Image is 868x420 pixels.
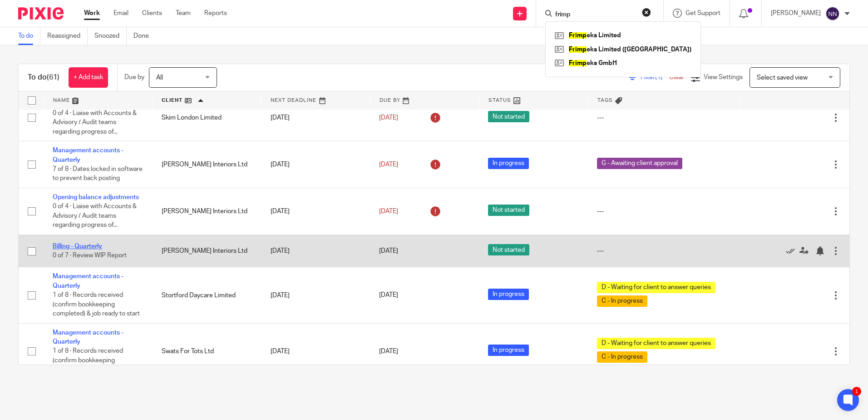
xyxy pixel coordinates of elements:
[261,267,370,323] td: [DATE]
[261,188,370,235] td: [DATE]
[204,9,227,18] a: Reports
[488,345,529,356] span: In progress
[704,74,743,80] span: View Settings
[53,252,127,259] span: 0 of 7 · Review WIP Report
[153,141,261,188] td: [PERSON_NAME] Interiors Ltd
[53,110,137,135] span: 0 of 4 · Liaise with Accounts & Advisory / Audit teams regarding progress of...
[153,323,261,379] td: Swats For Tots Ltd
[655,74,662,80] span: (1)
[379,115,398,121] span: [DATE]
[261,95,370,141] td: [DATE]
[176,9,191,18] a: Team
[379,208,398,215] span: [DATE]
[53,330,123,345] a: Management accounts - Quarterly
[53,292,140,317] span: 1 of 8 · Records received (confirm bookkeeping completed) & job ready to start
[379,248,398,254] span: [DATE]
[28,73,59,82] h1: To do
[53,243,102,250] a: Billing - Quarterly
[153,235,261,267] td: [PERSON_NAME] Interiors Ltd
[261,141,370,188] td: [DATE]
[84,9,100,18] a: Work
[597,282,715,293] span: D - Waiting for client to answer queries
[488,158,529,169] span: In progress
[786,246,799,255] a: Mark as done
[597,295,647,307] span: C - In progress
[597,351,647,363] span: C - In progress
[379,161,398,168] span: [DATE]
[113,9,128,18] a: Email
[53,194,139,200] a: Opening balance adjustments
[488,244,529,255] span: Not started
[641,74,669,80] span: Filter
[852,387,861,396] div: 1
[597,158,682,169] span: G - Awaiting client approval
[18,7,64,20] img: Pixie
[69,67,108,88] a: + Add task
[597,246,731,255] div: ---
[153,188,261,235] td: [PERSON_NAME] Interiors Ltd
[825,6,840,21] img: svg%3E
[642,8,651,17] button: Clear
[597,338,715,349] span: D - Waiting for client to answer queries
[379,348,398,355] span: [DATE]
[47,27,88,45] a: Reassigned
[18,27,40,45] a: To do
[771,9,821,18] p: [PERSON_NAME]
[379,292,398,299] span: [DATE]
[156,75,163,81] span: All
[488,289,529,300] span: In progress
[554,11,636,19] input: Search
[94,27,127,45] a: Snoozed
[142,9,162,18] a: Clients
[686,10,720,16] span: Get Support
[261,235,370,267] td: [DATE]
[597,113,731,122] div: ---
[124,73,144,82] p: Due by
[53,204,137,229] span: 0 of 4 · Liaise with Accounts & Advisory / Audit teams regarding progress of...
[53,147,123,163] a: Management accounts - Quarterly
[133,27,156,45] a: Done
[597,207,731,216] div: ---
[53,348,140,373] span: 1 of 8 · Records received (confirm bookkeeping completed) & job ready to start
[669,74,684,80] a: Clear
[153,95,261,141] td: Skim London Limited
[261,323,370,379] td: [DATE]
[757,75,808,81] span: Select saved view
[53,166,143,182] span: 7 of 8 · Dates locked in software to prevent back posting
[488,205,529,216] span: Not started
[153,267,261,323] td: Stortford Daycare Limited
[53,273,123,289] a: Management accounts - Quarterly
[597,98,613,103] span: Tags
[47,74,59,81] span: (61)
[488,111,529,122] span: Not started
